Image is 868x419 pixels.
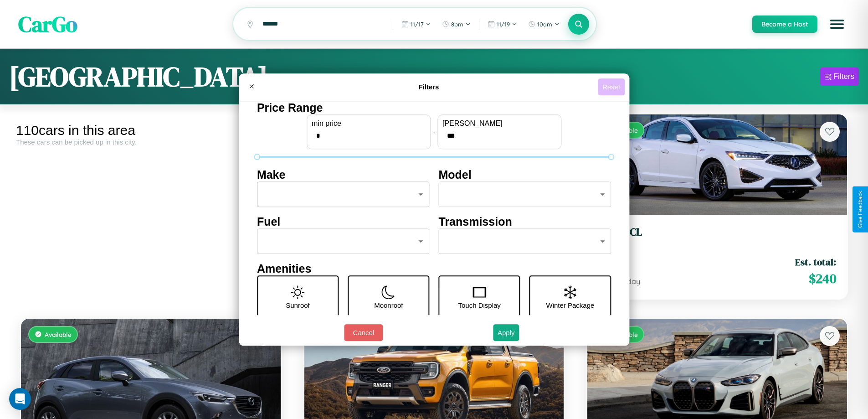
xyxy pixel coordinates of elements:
[18,9,77,39] span: CarGo
[497,21,510,28] span: 11 / 19
[524,17,564,31] button: 10am
[257,262,611,275] h4: Amenities
[546,299,595,311] p: Winter Package
[824,11,850,37] button: Open menu
[16,123,286,138] div: 110 cars in this area
[833,72,854,81] div: Filters
[433,125,435,138] p: -
[257,168,430,181] h4: Make
[286,299,310,311] p: Sunroof
[752,16,817,33] button: Become a Host
[442,119,556,128] label: [PERSON_NAME]
[16,138,286,146] div: These cars can be picked up in this city.
[374,299,403,311] p: Moonroof
[493,324,519,341] button: Apply
[621,277,640,286] span: / day
[537,21,552,28] span: 10am
[598,226,836,239] h3: Acura CL
[451,21,463,28] span: 8pm
[9,388,31,410] div: Open Intercom Messenger
[795,255,836,269] span: Est. total:
[439,168,611,181] h4: Model
[411,21,424,28] span: 11 / 17
[439,215,611,228] h4: Transmission
[397,17,436,31] button: 11/17
[458,299,500,311] p: Touch Display
[857,191,863,228] div: Give Feedback
[45,331,72,338] span: Available
[257,215,430,228] h4: Fuel
[344,324,383,341] button: Cancel
[9,58,268,95] h1: [GEOGRAPHIC_DATA]
[809,269,836,288] span: $ 240
[598,78,625,95] button: Reset
[257,101,611,114] h4: Price Range
[598,226,836,248] a: Acura CL2014
[312,119,426,128] label: min price
[437,17,475,31] button: 8pm
[820,67,859,86] button: Filters
[483,17,522,31] button: 11/19
[260,83,598,91] h4: Filters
